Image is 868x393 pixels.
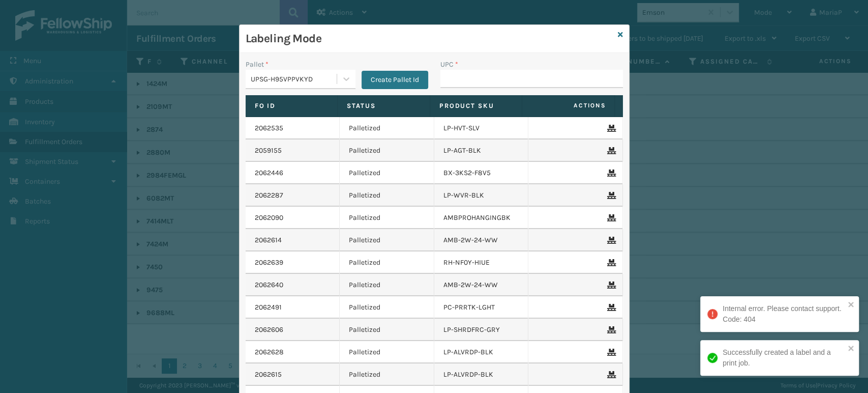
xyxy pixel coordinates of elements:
[723,347,845,369] div: Successfully created a label and a print job.
[434,319,529,341] td: LP-SHRDFRC-GRY
[434,363,529,386] td: LP-ALVRDP-BLK
[440,59,458,70] label: UPC
[434,251,529,274] td: RH-NF0Y-HIUE
[607,170,613,177] i: Remove From Pallet
[434,229,529,251] td: AMB-2W-24-WW
[255,235,282,245] a: 2062614
[255,101,328,110] label: Fo Id
[723,303,845,325] div: Internal error. Please contact support. Code: 404
[340,296,434,319] td: Palletized
[434,207,529,229] td: AMBPROHANGINGBK
[340,251,434,274] td: Palletized
[340,207,434,229] td: Palletized
[434,184,529,207] td: LP-WVR-BLK
[347,101,421,110] label: Status
[848,344,855,354] button: close
[340,274,434,296] td: Palletized
[255,347,284,357] a: 2062628
[340,184,434,207] td: Palletized
[340,319,434,341] td: Palletized
[255,325,283,335] a: 2062606
[434,139,529,162] td: LP-AGT-BLK
[255,123,283,133] a: 2062535
[607,192,613,199] i: Remove From Pallet
[255,213,283,223] a: 2062090
[607,371,613,378] i: Remove From Pallet
[340,162,434,184] td: Palletized
[525,97,612,114] span: Actions
[607,304,613,311] i: Remove From Pallet
[246,31,614,46] h3: Labeling Mode
[607,237,613,244] i: Remove From Pallet
[607,214,613,221] i: Remove From Pallet
[362,71,428,89] button: Create Pallet Id
[607,125,613,132] i: Remove From Pallet
[255,258,283,268] a: 2062639
[434,274,529,296] td: AMB-2W-24-WW
[607,259,613,266] i: Remove From Pallet
[439,101,513,110] label: Product SKU
[607,326,613,333] i: Remove From Pallet
[255,190,283,201] a: 2062287
[340,229,434,251] td: Palletized
[251,74,338,85] div: UPSG-H95VPPVKYD
[434,296,529,319] td: PC-PRRTK-LGHT
[848,300,855,310] button: close
[255,146,282,156] a: 2059155
[340,117,434,139] td: Palletized
[255,302,282,313] a: 2062491
[255,280,283,290] a: 2062640
[434,162,529,184] td: BX-3KS2-F8V5
[434,117,529,139] td: LP-HVT-SLV
[340,363,434,386] td: Palletized
[607,147,613,154] i: Remove From Pallet
[340,341,434,363] td: Palletized
[434,341,529,363] td: LP-ALVRDP-BLK
[246,59,268,70] label: Pallet
[340,139,434,162] td: Palletized
[255,168,283,178] a: 2062446
[607,282,613,289] i: Remove From Pallet
[607,349,613,356] i: Remove From Pallet
[255,370,282,380] a: 2062615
